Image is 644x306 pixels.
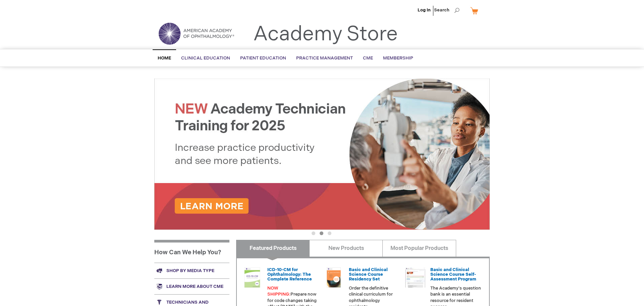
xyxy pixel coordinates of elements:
a: Shop by media type [154,263,229,278]
a: ICD-10-CM for Ophthalmology: The Complete Reference [267,267,312,282]
span: Membership [383,55,413,61]
button: 3 of 3 [328,231,331,235]
font: NOW SHIPPING: [267,286,290,297]
span: Clinical Education [181,55,230,61]
span: CME [363,55,373,61]
span: Home [158,55,171,61]
button: 2 of 3 [320,231,323,235]
img: bcscself_20.jpg [405,267,425,288]
a: New Products [309,240,383,257]
a: Learn more about CME [154,278,229,294]
span: Patient Education [240,55,286,61]
button: 1 of 3 [312,231,315,235]
a: Most Popular Products [382,240,456,257]
a: Basic and Clinical Science Course Self-Assessment Program [430,267,476,282]
a: Log In [418,7,431,13]
a: Basic and Clinical Science Course Residency Set [349,267,388,282]
h1: How Can We Help You? [154,240,229,263]
span: Search [434,3,460,17]
span: Practice Management [296,55,353,61]
a: Featured Products [236,240,310,257]
a: Academy Store [253,22,398,46]
img: 02850963u_47.png [324,267,344,288]
img: 0120008u_42.png [242,267,262,288]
